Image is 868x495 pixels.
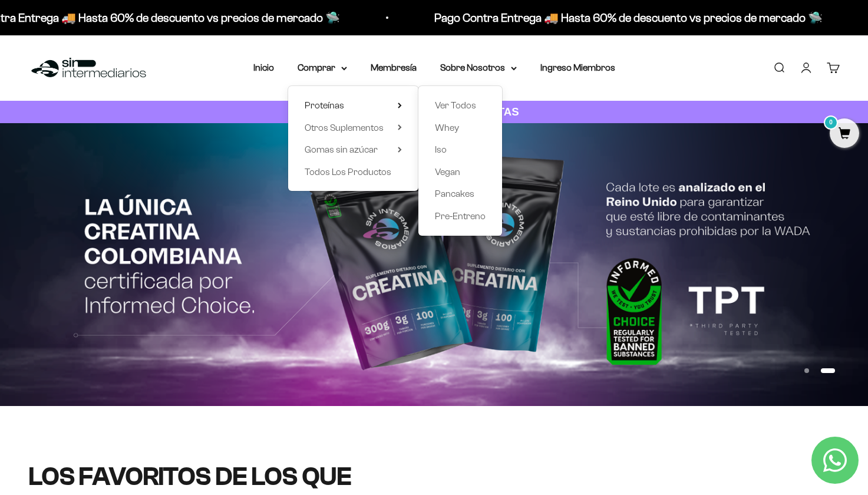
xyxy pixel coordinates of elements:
summary: Comprar [298,60,347,75]
summary: Otros Suplementos [305,120,402,136]
a: Iso [435,142,486,157]
span: Vegan [435,167,460,177]
summary: Proteínas [305,98,402,113]
a: Ver Todos [435,98,486,113]
span: Pancakes [435,189,474,199]
span: Todos Los Productos [305,167,391,177]
a: Pre-Entreno [435,209,486,224]
a: Vegan [435,164,486,180]
span: Iso [435,144,447,154]
span: Proteínas [305,100,344,110]
a: Membresía [371,62,417,72]
summary: Sobre Nosotros [440,60,517,75]
a: Inicio [253,62,274,72]
span: Gomas sin azúcar [305,144,378,154]
a: Ingreso Miembros [540,62,615,72]
span: Pre-Entreno [435,211,486,221]
span: Otros Suplementos [305,123,384,133]
a: 0 [830,128,859,141]
span: Whey [435,123,459,133]
a: Todos Los Productos [305,164,402,180]
summary: Gomas sin azúcar [305,142,402,157]
a: Whey [435,120,486,136]
mark: 0 [824,115,838,130]
span: Ver Todos [435,100,476,110]
p: Pago Contra Entrega 🚚 Hasta 60% de descuento vs precios de mercado 🛸 [430,8,818,27]
a: Pancakes [435,186,486,202]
